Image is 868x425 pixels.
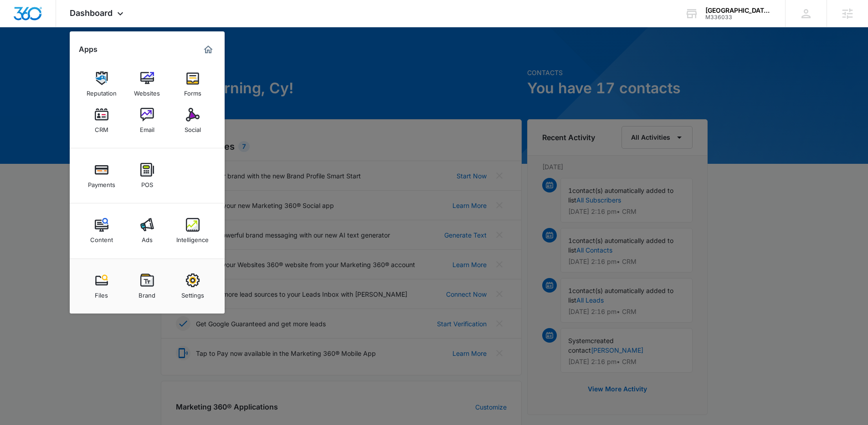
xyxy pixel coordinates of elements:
a: Websites [130,67,164,101]
div: Brand [139,287,155,299]
div: Intelligence [176,232,209,243]
a: POS [130,158,164,193]
div: Reputation [87,85,117,97]
a: Email [130,103,164,138]
a: Reputation [84,67,119,101]
div: Content [90,232,113,243]
div: account id [705,14,772,20]
div: Ads [142,232,153,243]
span: Dashboard [70,8,113,18]
a: Files [84,269,119,304]
a: Forms [175,67,210,101]
div: Forms [184,85,201,97]
div: CRM [95,121,108,133]
div: account name [705,7,772,14]
a: Brand [130,269,164,304]
a: Settings [175,269,210,304]
div: Files [95,287,108,299]
a: Marketing 360® Dashboard [201,42,216,57]
a: Intelligence [175,213,210,248]
a: CRM [84,103,119,138]
a: Social [175,103,210,138]
div: Payments [88,177,115,188]
div: Websites [134,85,160,97]
div: Social [185,121,201,133]
a: Ads [130,213,164,248]
div: POS [141,177,153,188]
h2: Apps [79,45,98,54]
a: Payments [84,158,119,193]
div: Settings [181,287,204,299]
a: Content [84,213,119,248]
div: Email [140,121,154,133]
